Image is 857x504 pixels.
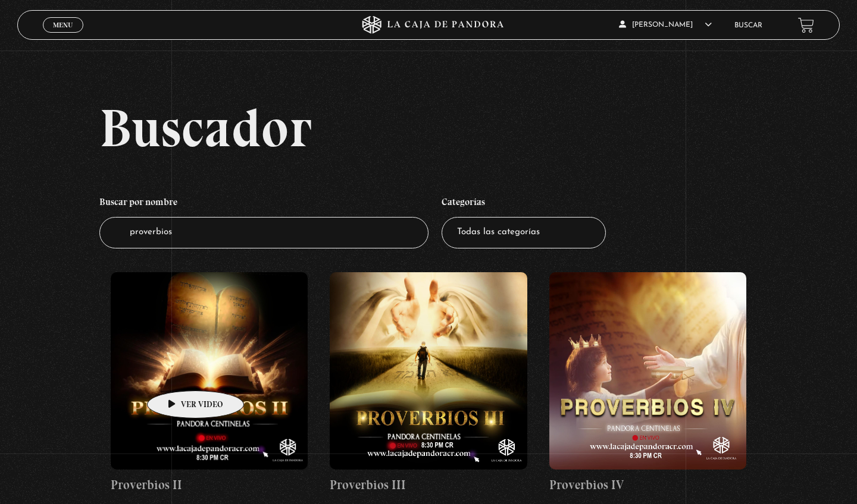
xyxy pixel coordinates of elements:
[549,272,747,494] a: Proverbios IV
[734,22,762,29] a: Buscar
[99,190,428,218] h4: Buscar por nombre
[798,17,814,33] a: View your shopping cart
[49,31,77,40] span: Cerrar
[111,272,308,494] a: Proverbios II
[330,272,527,494] a: Proverbios III
[111,475,308,494] h4: Proverbios II
[442,190,606,218] h4: Categorías
[549,475,747,494] h4: Proverbios IV
[330,475,527,494] h4: Proverbios III
[53,21,73,29] span: Menu
[99,101,840,155] h2: Buscador
[619,21,712,29] span: [PERSON_NAME]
